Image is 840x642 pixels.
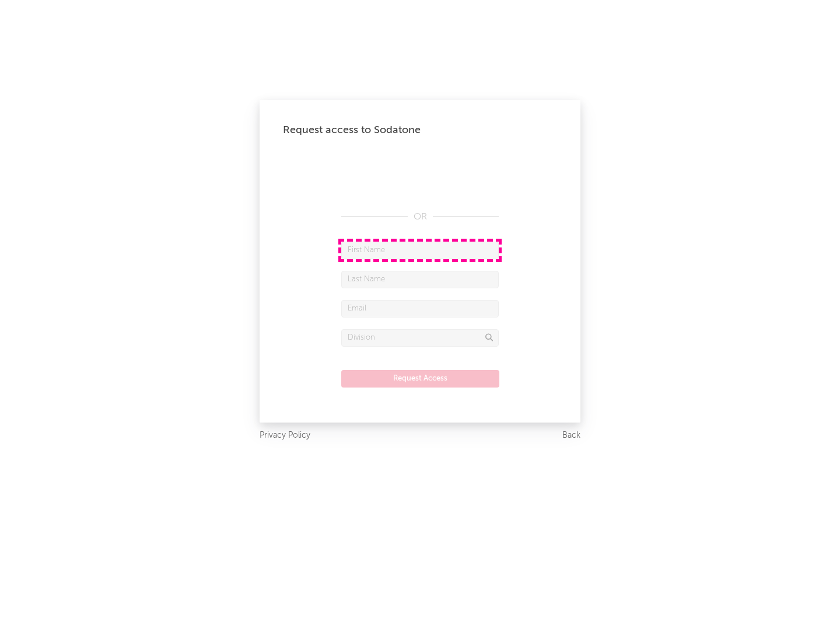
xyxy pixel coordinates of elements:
[341,370,499,388] button: Request Access
[562,428,580,443] a: Back
[341,271,499,288] input: Last Name
[283,123,557,137] div: Request access to Sodatone
[341,329,499,347] input: Division
[341,210,499,224] div: OR
[260,428,310,443] a: Privacy Policy
[341,242,499,259] input: First Name
[341,300,499,317] input: Email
